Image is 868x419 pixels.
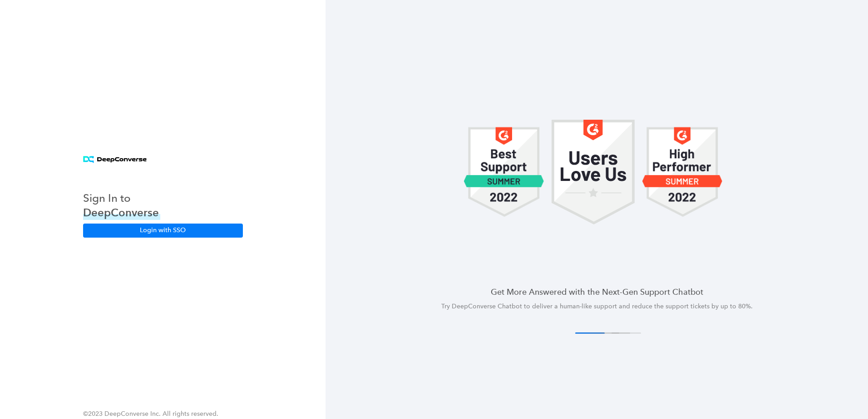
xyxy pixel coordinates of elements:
button: 1 [575,332,605,334]
button: 4 [612,332,641,334]
button: 3 [601,332,630,334]
h4: Get More Answered with the Next-Gen Support Chatbot [347,286,846,297]
img: carousel 1 [464,120,544,224]
button: Login with SSO [83,224,243,237]
img: carousel 1 [552,120,635,224]
button: 2 [590,332,619,334]
span: Try DeepConverse Chatbot to deliver a human-like support and reduce the support tickets by up to ... [441,302,753,310]
img: carousel 1 [642,120,723,224]
img: horizontal logo [83,156,147,164]
h3: DeepConverse [83,205,160,220]
h3: Sign In to [83,191,160,205]
span: ©2023 DeepConverse Inc. All rights reserved. [83,410,218,418]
